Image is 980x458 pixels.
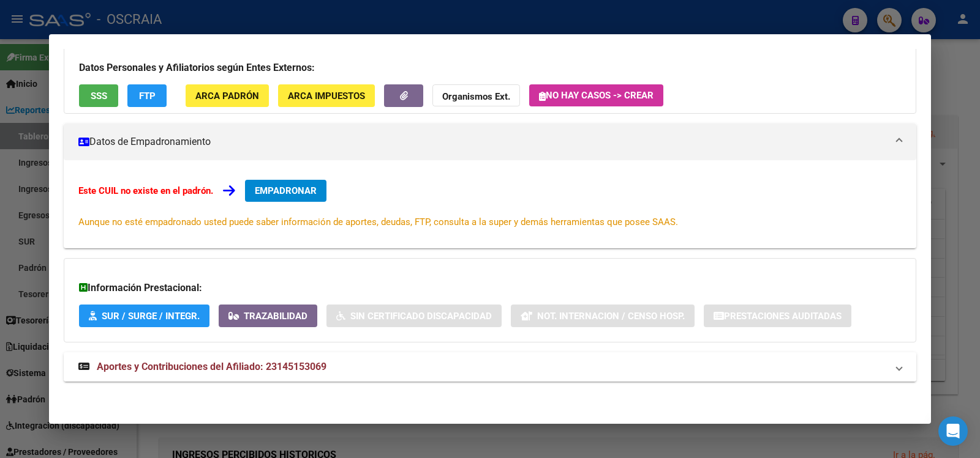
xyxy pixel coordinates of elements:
strong: Este CUIL no existe en el padrón. [78,185,213,196]
span: ARCA Padrón [195,90,259,102]
span: Prestaciones Auditadas [724,311,842,322]
button: No hay casos -> Crear [529,84,663,106]
span: EMPADRONAR [255,185,317,196]
button: FTP [127,84,167,107]
span: Trazabilidad [244,311,307,322]
strong: Organismos Ext. [442,91,510,102]
div: Open Intercom Messenger [938,416,968,446]
span: Sin Certificado Discapacidad [350,311,492,322]
button: SUR / SURGE / INTEGR. [79,305,209,327]
span: Aportes y Contribuciones del Afiliado: 23145153069 [97,361,326,372]
span: Not. Internacion / Censo Hosp. [537,311,685,322]
mat-expansion-panel-header: Aportes y Contribuciones del Afiliado: 23145153069 [64,352,916,382]
h3: Datos Personales y Afiliatorios según Entes Externos: [79,61,901,75]
button: ARCA Padrón [186,84,269,107]
button: Sin Certificado Discapacidad [326,305,502,327]
button: EMPADRONAR [245,180,326,202]
span: SUR / SURGE / INTEGR. [102,311,200,322]
button: Not. Internacion / Censo Hosp. [511,305,695,327]
span: ARCA Impuestos [288,90,365,102]
button: ARCA Impuestos [278,84,375,107]
span: SSS [91,90,107,102]
button: Prestaciones Auditadas [704,305,851,327]
button: Organismos Ext. [432,84,520,107]
h3: Información Prestacional: [79,281,901,295]
span: No hay casos -> Crear [539,90,654,101]
div: Datos de Empadronamiento [64,160,916,248]
button: SSS [79,84,118,107]
span: Aunque no esté empadronado usted puede saber información de aportes, deudas, FTP, consulta a la s... [78,216,678,227]
mat-expansion-panel-header: Datos de Empadronamiento [64,124,916,160]
span: FTP [139,90,156,102]
mat-panel-title: Datos de Empadronamiento [78,135,887,149]
button: Trazabilidad [219,305,317,327]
